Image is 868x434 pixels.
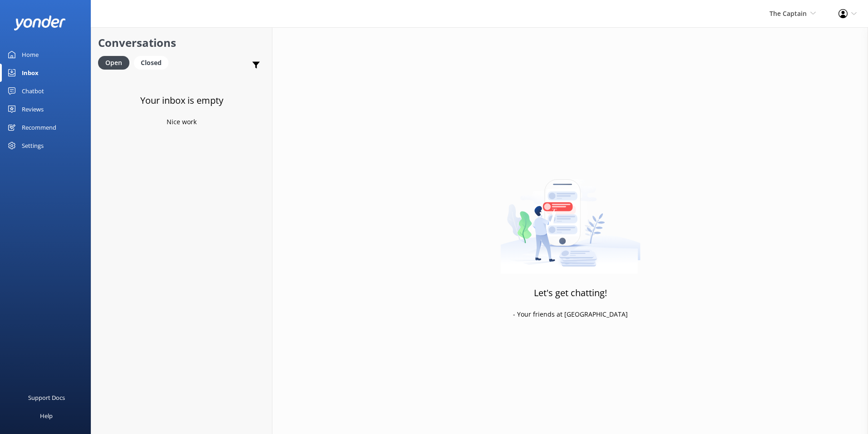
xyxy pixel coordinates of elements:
[22,100,44,118] div: Reviews
[134,56,168,70] div: Closed
[22,82,44,100] div: Chatbot
[28,389,65,407] div: Support Docs
[513,309,628,319] p: - Your friends at [GEOGRAPHIC_DATA]
[500,160,641,274] img: artwork of a man stealing a conversation from at giant smartphone
[22,45,39,64] div: Home
[98,34,265,51] h2: Conversations
[167,117,197,127] p: Nice work
[22,64,39,82] div: Inbox
[22,118,56,136] div: Recommend
[534,286,607,300] h3: Let's get chatting!
[22,136,44,155] div: Settings
[140,93,223,108] h3: Your inbox is empty
[40,407,53,425] div: Help
[769,9,807,18] span: The Captain
[98,56,129,70] div: Open
[134,57,173,67] a: Closed
[98,57,134,67] a: Open
[14,15,66,30] img: yonder-white-logo.png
